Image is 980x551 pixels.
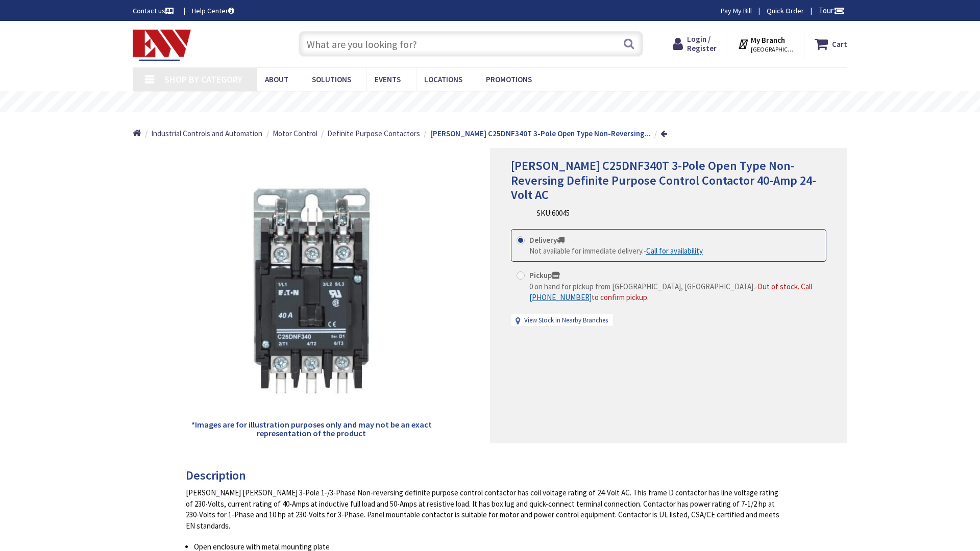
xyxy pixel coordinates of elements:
[767,6,804,16] a: Quick Order
[529,282,755,291] span: 0 on hand for pickup from [GEOGRAPHIC_DATA], [GEOGRAPHIC_DATA].
[186,469,787,482] h3: Description
[751,45,794,54] span: [GEOGRAPHIC_DATA], [GEOGRAPHIC_DATA]
[738,35,794,53] div: My Branch [GEOGRAPHIC_DATA], [GEOGRAPHIC_DATA]
[511,158,816,203] span: [PERSON_NAME] C25DNF340T 3-Pole Open Type Non-Reversing Definite Purpose Control Contactor 40-Amp...
[265,74,288,84] span: About
[164,73,242,85] span: Shop By Category
[536,208,570,218] div: SKU:
[327,129,420,138] span: Definite Purpose Contactors
[190,169,433,412] img: Eaton C25DNF340T 3-Pole Open Type Non-Reversing Definite Purpose Control Contactor 40-Amp 24-Volt AC
[751,35,785,45] strong: My Branch
[133,30,191,61] img: Electrical Wholesalers, Inc.
[524,316,608,325] a: View Stock in Nearby Branches
[192,6,234,16] a: Help Center
[424,74,462,84] span: Locations
[327,128,420,139] a: Definite Purpose Contactors
[151,129,262,138] span: Industrial Controls and Automation
[486,74,532,84] span: Promotions
[430,129,651,138] strong: [PERSON_NAME] C25DNF340T 3-Pole Open Type Non-Reversing...
[190,420,433,438] h5: *Images are for illustration purposes only and may not be an exact representation of the product
[529,270,560,280] strong: Pickup
[529,282,812,302] span: Out of stock. Call to confirm pickup.
[186,487,787,531] div: [PERSON_NAME] [PERSON_NAME] 3-Pole 1-/3-Phase Non-reversing definite purpose control contactor ha...
[529,281,821,303] div: -
[529,246,644,256] span: Not available for immediate delivery.
[832,35,847,53] strong: Cart
[406,96,593,108] rs-layer: Free Same Day Pickup at 19 Locations
[646,245,703,256] a: Call for availability
[819,6,845,15] span: Tour
[815,35,847,53] a: Cart
[687,34,717,53] span: Login / Register
[299,31,643,57] input: What are you looking for?
[151,128,262,139] a: Industrial Controls and Automation
[721,6,752,16] a: Pay My Bill
[552,208,570,218] span: 60045
[133,6,176,16] a: Contact us
[529,292,592,303] a: [PHONE_NUMBER]
[529,235,565,245] strong: Delivery
[673,35,717,53] a: Login / Register
[312,74,351,84] span: Solutions
[273,129,317,138] span: Motor Control
[529,245,703,256] div: -
[375,74,401,84] span: Events
[273,128,317,139] a: Motor Control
